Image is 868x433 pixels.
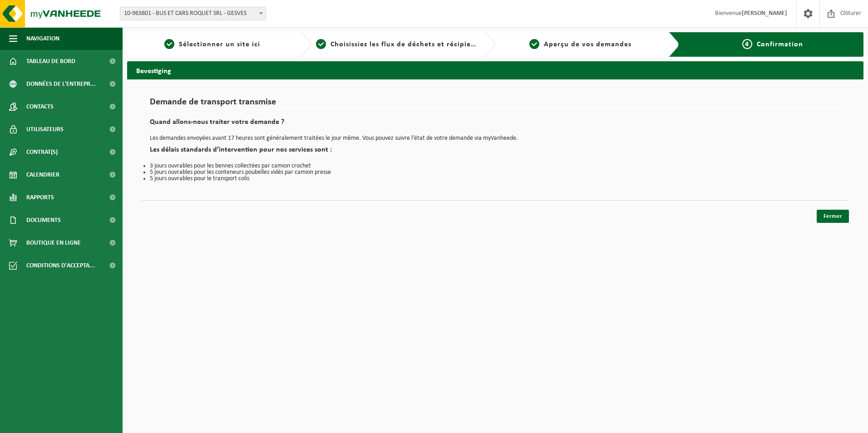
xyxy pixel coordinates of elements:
span: Utilisateurs [26,118,64,141]
h2: Les délais standards d’intervention pour nos services sont : [150,146,841,158]
span: 10-963801 - BUS ET CARS ROQUET SRL - GESVES [120,7,266,20]
span: Données de l'entrepr... [26,73,96,95]
span: Choisissiez les flux de déchets et récipients [330,41,482,48]
span: Sélectionner un site ici [179,41,260,48]
span: 4 [742,39,752,49]
strong: [PERSON_NAME] [742,10,787,17]
span: 2 [316,39,326,49]
li: 5 jours ouvrables pour les conteneurs poubelles vidés par camion presse [150,169,841,176]
span: Rapports [26,186,54,209]
span: 10-963801 - BUS ET CARS ROQUET SRL - GESVES [120,7,266,20]
p: Les demandes envoyées avant 17 heures sont généralement traitées le jour même. Vous pouvez suivre... [150,135,841,142]
iframe: chat widget [5,413,152,433]
a: Fermer [817,210,849,223]
span: Tableau de bord [26,50,75,73]
span: Calendrier [26,163,59,186]
a: 2Choisissiez les flux de déchets et récipients [316,39,478,50]
h2: Quand allons-nous traiter votre demande ? [150,118,841,131]
span: 3 [529,39,539,49]
a: 3Aperçu de vos demandes [500,39,661,50]
span: Confirmation [757,41,803,48]
span: Navigation [26,27,59,50]
span: Conditions d'accepta... [26,254,95,277]
li: 3 jours ouvrables pour les bennes collectées par camion crochet [150,163,841,169]
li: 5 jours ouvrables pour le transport colis [150,176,841,182]
h2: Bevestiging [127,61,863,79]
span: Boutique en ligne [26,231,81,254]
span: Aperçu de vos demandes [544,41,631,48]
span: 1 [164,39,174,49]
h1: Demande de transport transmise [150,98,841,112]
a: 1Sélectionner un site ici [132,39,293,50]
span: Documents [26,209,61,231]
span: Contacts [26,95,54,118]
span: Contrat(s) [26,141,58,163]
